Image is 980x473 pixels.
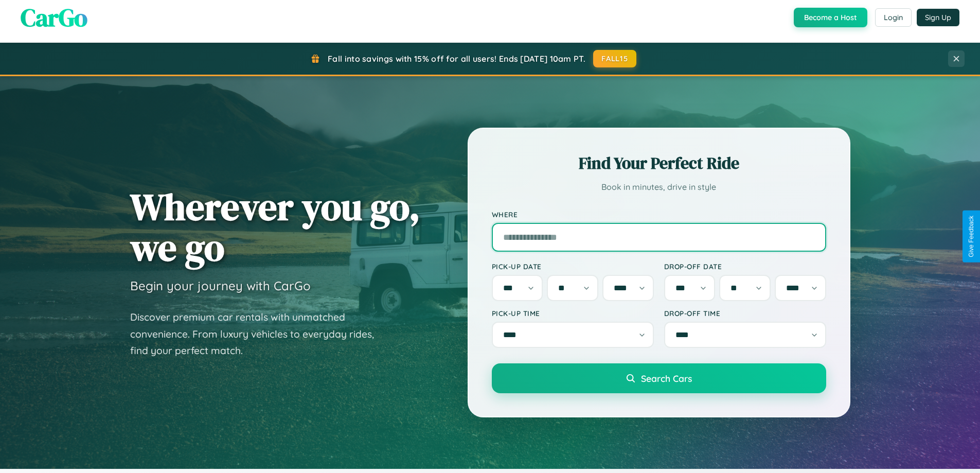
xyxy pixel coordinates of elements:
span: Fall into savings with 15% off for all users! Ends [DATE] 10am PT. [328,54,585,64]
span: Search Cars [641,373,692,384]
h2: Find Your Perfect Ride [492,152,826,174]
h3: Begin your journey with CarGo [130,278,311,293]
p: Discover premium car rentals with unmatched convenience. From luxury vehicles to everyday rides, ... [130,309,387,359]
p: Book in minutes, drive in style [492,180,826,195]
div: Give Feedback [968,216,975,257]
button: Login [875,8,912,27]
label: Where [492,210,826,219]
h1: Wherever you go, we go [130,186,420,268]
label: Pick-up Time [492,309,654,318]
button: FALL15 [593,50,636,67]
label: Drop-off Time [664,309,826,318]
span: CarGo [21,1,87,34]
button: Search Cars [492,363,826,393]
button: Become a Host [794,8,867,27]
label: Drop-off Date [664,262,826,271]
label: Pick-up Date [492,262,654,271]
button: Sign Up [917,9,959,26]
